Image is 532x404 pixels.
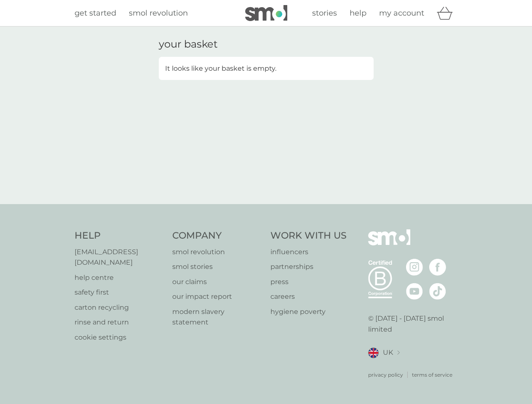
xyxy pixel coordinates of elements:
a: smol revolution [172,247,262,258]
img: visit the smol Youtube page [406,283,423,300]
a: smol stories [172,261,262,272]
h4: Help [75,229,164,242]
span: UK [383,347,393,358]
h3: your basket [159,38,218,50]
a: press [270,276,347,287]
span: my account [379,8,424,18]
a: terms of service [412,371,452,379]
img: UK flag [368,348,379,358]
a: our impact report [172,291,262,302]
a: careers [270,291,347,302]
a: rinse and return [75,317,164,328]
a: carton recycling [75,302,164,313]
p: It looks like your basket is empty. [165,63,276,74]
span: help [350,8,366,18]
a: get started [75,7,116,19]
a: safety first [75,287,164,298]
span: get started [75,8,116,18]
a: privacy policy [368,371,403,379]
img: visit the smol Facebook page [429,259,446,276]
a: my account [379,7,424,19]
span: smol revolution [129,8,188,18]
p: © [DATE] - [DATE] smol limited [368,313,458,335]
a: help [350,7,366,19]
img: select a new location [397,351,400,355]
span: stories [312,8,337,18]
a: smol revolution [129,7,188,19]
img: visit the smol Tiktok page [429,283,446,300]
h4: Work With Us [270,229,347,242]
img: smol [368,229,410,258]
a: modern slavery statement [172,306,262,328]
a: partnerships [270,261,347,272]
a: influencers [270,247,347,258]
a: our claims [172,276,262,287]
a: cookie settings [75,332,164,343]
img: smol [245,5,287,21]
a: [EMAIL_ADDRESS][DOMAIN_NAME] [75,247,164,268]
div: basket [437,5,458,21]
a: hygiene poverty [270,306,347,317]
img: visit the smol Instagram page [406,259,423,276]
a: stories [312,7,337,19]
a: help centre [75,272,164,283]
h4: Company [172,229,262,242]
